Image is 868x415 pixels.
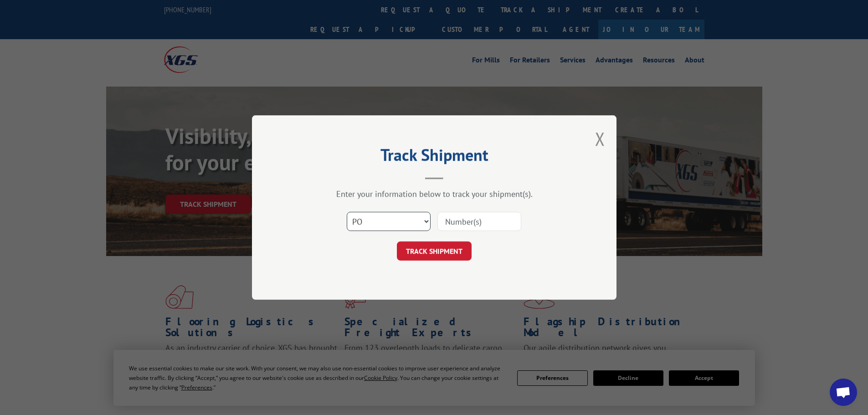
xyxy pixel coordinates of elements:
button: TRACK SHIPMENT [397,241,472,261]
div: Enter your information below to track your shipment(s). [298,189,571,199]
div: Open chat [830,379,857,406]
button: Close modal [595,127,605,151]
input: Number(s) [437,212,521,231]
h2: Track Shipment [298,149,571,166]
